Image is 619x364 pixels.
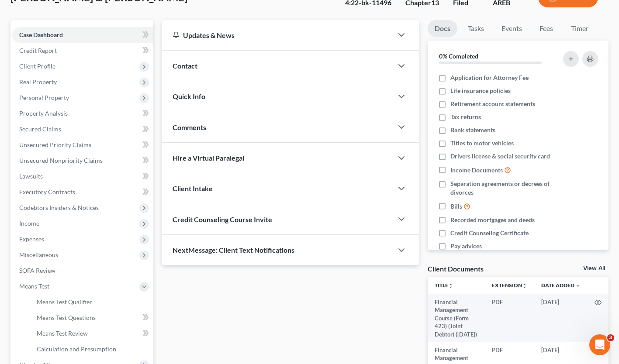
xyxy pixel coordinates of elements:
[19,235,44,243] span: Expenses
[12,43,153,58] a: Credit Report
[485,294,534,342] td: PDF
[19,78,57,86] span: Real Property
[12,153,153,168] a: Unsecured Nonpriority Claims
[173,31,382,40] div: Updates & News
[12,106,153,121] a: Property Analysis
[450,202,462,211] span: Bills
[37,314,96,321] span: Means Test Questions
[495,20,529,37] a: Events
[589,334,610,355] iframe: Intercom live chat
[19,188,75,196] span: Executory Contracts
[19,125,61,133] span: Secured Claims
[450,73,529,82] span: Application for Attorney Fee
[12,121,153,137] a: Secured Claims
[173,92,205,100] span: Quick Info
[461,20,491,37] a: Tasks
[541,282,581,288] a: Date Added expand_more
[534,294,588,342] td: [DATE]
[30,326,153,341] a: Means Test Review
[37,298,92,306] span: Means Test Qualifier
[19,172,43,180] span: Lawsuits
[450,86,511,95] span: Life insurance policies
[173,123,206,131] span: Comments
[450,179,556,197] span: Separation agreements or decrees of divorces
[19,62,55,70] span: Client Profile
[19,282,49,290] span: Means Test
[19,47,57,54] span: Credit Report
[450,126,495,134] span: Bank statements
[450,152,550,161] span: Drivers license & social security card
[173,154,244,162] span: Hire a Virtual Paralegal
[19,94,69,101] span: Personal Property
[450,242,482,251] span: Pay advices
[450,229,529,237] span: Credit Counseling Certificate
[12,27,153,43] a: Case Dashboard
[19,251,58,258] span: Miscellaneous
[30,310,153,326] a: Means Test Questions
[19,267,55,274] span: SOFA Review
[583,265,605,271] a: View All
[575,283,581,288] i: expand_more
[12,184,153,200] a: Executory Contracts
[522,283,527,288] i: unfold_more
[12,137,153,153] a: Unsecured Priority Claims
[564,20,595,37] a: Timer
[173,215,272,223] span: Credit Counseling Course Invite
[450,216,535,224] span: Recorded mortgages and deeds
[450,113,481,121] span: Tax returns
[428,294,485,342] td: Financial Management Course (Form 423) (Joint Debtor) ([DATE])
[30,294,153,310] a: Means Test Qualifier
[19,157,103,164] span: Unsecured Nonpriority Claims
[533,20,560,37] a: Fees
[450,166,503,175] span: Income Documents
[607,334,614,341] span: 3
[450,139,514,148] span: Titles to motor vehicles
[428,20,457,37] a: Docs
[30,341,153,357] a: Calculation and Presumption
[19,110,68,117] span: Property Analysis
[173,62,197,70] span: Contact
[173,184,213,192] span: Client Intake
[19,220,39,227] span: Income
[439,52,478,60] strong: 0% Completed
[37,330,88,337] span: Means Test Review
[173,246,294,254] span: NextMessage: Client Text Notifications
[450,100,535,108] span: Retirement account statements
[19,141,91,148] span: Unsecured Priority Claims
[19,204,99,211] span: Codebtors Insiders & Notices
[19,31,63,38] span: Case Dashboard
[37,345,116,353] span: Calculation and Presumption
[12,168,153,184] a: Lawsuits
[435,282,453,288] a: Titleunfold_more
[448,283,453,288] i: unfold_more
[428,264,484,273] div: Client Documents
[492,282,527,288] a: Extensionunfold_more
[12,263,153,278] a: SOFA Review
